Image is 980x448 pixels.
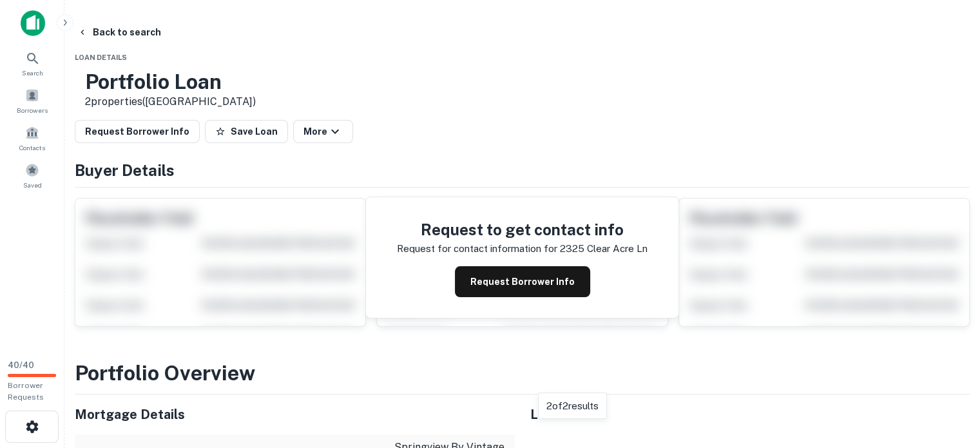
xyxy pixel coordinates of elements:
h3: Portfolio Loan [85,70,256,94]
p: Request for contact information for [397,241,557,257]
h5: Mortgage Details [75,405,515,424]
span: Borrower Requests [8,381,44,402]
p: 2325 clear acre ln [560,241,648,257]
img: capitalize-icon.png [21,10,45,36]
a: Saved [4,158,61,193]
p: 2 of 2 results [546,398,599,414]
h3: Portfolio Overview [75,358,970,389]
button: Request Borrower Info [75,120,200,143]
button: Back to search [72,21,166,44]
button: Request Borrower Info [455,266,590,297]
p: 2 properties ([GEOGRAPHIC_DATA]) [85,94,256,110]
span: Borrowers [17,105,48,115]
h5: Locations [530,405,970,424]
span: Loan Details [75,54,127,61]
span: Search [22,68,43,78]
iframe: Chat Widget [916,345,980,407]
a: Borrowers [4,83,61,118]
span: 40 / 40 [8,360,34,370]
a: Contacts [4,121,61,155]
button: Save Loan [205,120,288,143]
h4: Request to get contact info [397,218,648,241]
a: Search [4,46,61,81]
button: More [293,120,353,143]
span: Saved [23,180,42,190]
h4: Buyer Details [75,159,970,182]
span: Contacts [19,142,45,153]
